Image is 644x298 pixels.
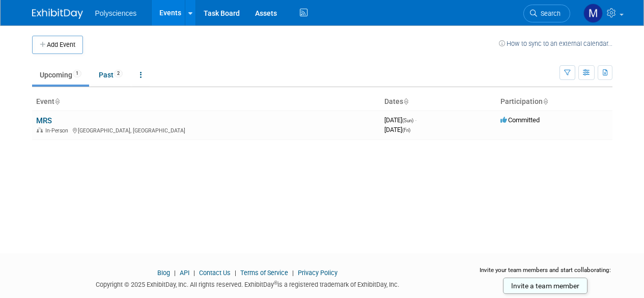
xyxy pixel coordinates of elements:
a: Sort by Event Name [54,97,60,105]
a: API [180,269,189,277]
span: | [191,269,198,277]
span: | [290,269,296,277]
div: [GEOGRAPHIC_DATA], [GEOGRAPHIC_DATA] [36,126,376,134]
span: [DATE] [384,126,410,133]
span: | [172,269,178,277]
th: Participation [496,93,612,111]
a: Past2 [91,65,130,85]
a: Upcoming1 [32,65,89,85]
img: Marketing Polysciences [583,4,603,23]
a: Sort by Start Date [403,97,408,105]
a: Terms of Service [240,269,288,277]
a: MRS [36,116,52,125]
th: Event [32,93,380,111]
span: (Fri) [402,127,410,133]
a: How to sync to an external calendar... [499,40,612,47]
div: Invite your team members and start collaborating: [479,266,612,281]
a: Blog [157,269,170,277]
span: Committed [500,116,540,124]
a: Search [523,5,570,22]
img: ExhibitDay [32,9,83,19]
span: - [415,116,416,124]
span: (Sun) [402,118,413,123]
button: Add Event [32,36,83,54]
span: Polysciences [95,9,137,17]
a: Sort by Participation Type [543,97,548,105]
a: Privacy Policy [298,269,338,277]
th: Dates [380,93,496,111]
div: Copyright © 2025 ExhibitDay, Inc. All rights reserved. ExhibitDay is a registered trademark of Ex... [32,278,464,289]
img: In-Person Event [37,127,43,132]
a: Contact Us [199,269,231,277]
span: Search [537,10,561,17]
a: Invite a team member [503,278,587,294]
span: 1 [73,70,81,77]
span: 2 [114,70,123,77]
sup: ® [274,280,277,286]
span: | [232,269,239,277]
span: In-Person [45,127,71,134]
span: [DATE] [384,116,416,124]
